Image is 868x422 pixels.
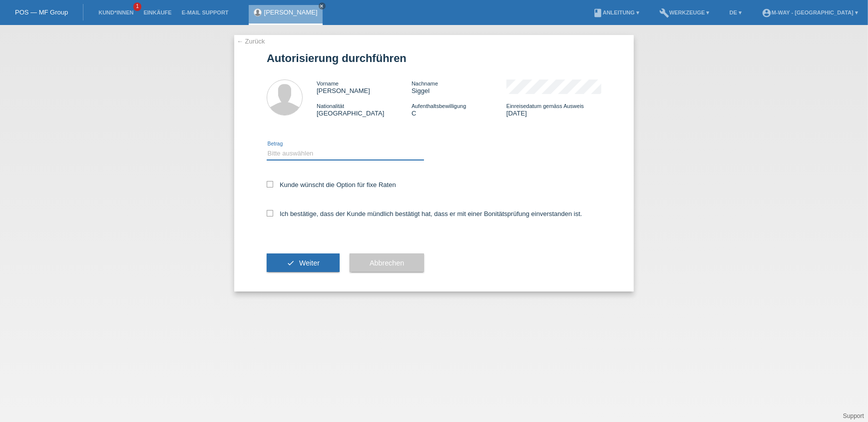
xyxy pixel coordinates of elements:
div: [DATE] [506,102,601,117]
i: account_circle [762,8,772,18]
div: C [412,102,506,117]
div: Siggel [412,79,506,94]
span: Aufenthaltsbewilligung [412,103,466,109]
i: close [320,3,325,8]
a: DE ▾ [725,9,747,15]
div: [PERSON_NAME] [317,79,412,94]
span: Weiter [299,259,320,267]
h1: Autorisierung durchführen [267,52,601,64]
span: 1 [133,2,141,11]
button: Abbrechen [350,253,424,272]
a: [PERSON_NAME] [264,8,318,16]
span: Abbrechen [370,259,404,267]
a: Einkäufe [138,9,176,15]
button: check Weiter [267,253,340,272]
div: [GEOGRAPHIC_DATA] [317,102,412,117]
span: Nationalität [317,103,344,109]
span: Einreisedatum gemäss Ausweis [506,103,584,109]
label: Ich bestätige, dass der Kunde mündlich bestätigt hat, dass er mit einer Bonitätsprüfung einversta... [267,210,582,217]
i: book [593,8,603,18]
a: Kund*innen [93,9,138,15]
a: buildWerkzeuge ▾ [654,9,715,15]
a: bookAnleitung ▾ [588,9,644,15]
a: ← Zurück [237,37,265,45]
span: Vorname [317,80,339,86]
span: Nachname [412,80,438,86]
a: POS — MF Group [15,8,68,16]
a: Support [843,412,864,419]
a: E-Mail Support [177,9,234,15]
a: account_circlem-way - [GEOGRAPHIC_DATA] ▾ [757,9,863,15]
i: check [287,259,295,267]
a: close [319,2,326,9]
label: Kunde wünscht die Option für fixe Raten [267,181,396,188]
i: build [659,8,669,18]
